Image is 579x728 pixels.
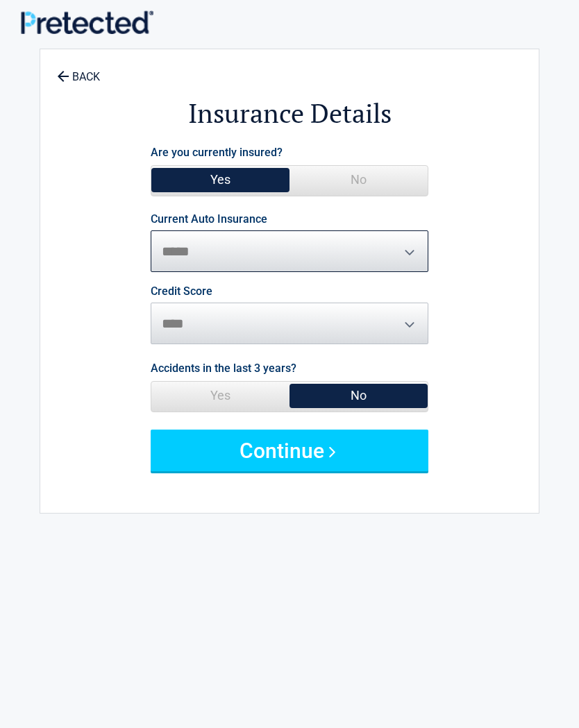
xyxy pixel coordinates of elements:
[151,214,267,225] label: Current Auto Insurance
[151,286,212,297] label: Credit Score
[151,382,289,409] span: Yes
[151,166,289,194] span: Yes
[47,96,532,131] h2: Insurance Details
[21,10,153,35] img: Main Logo
[151,359,296,378] label: Accidents in the last 3 years?
[151,143,283,162] label: Are you currently insured?
[289,382,428,409] span: No
[289,166,428,194] span: No
[151,430,428,471] button: Continue
[54,58,103,83] a: BACK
